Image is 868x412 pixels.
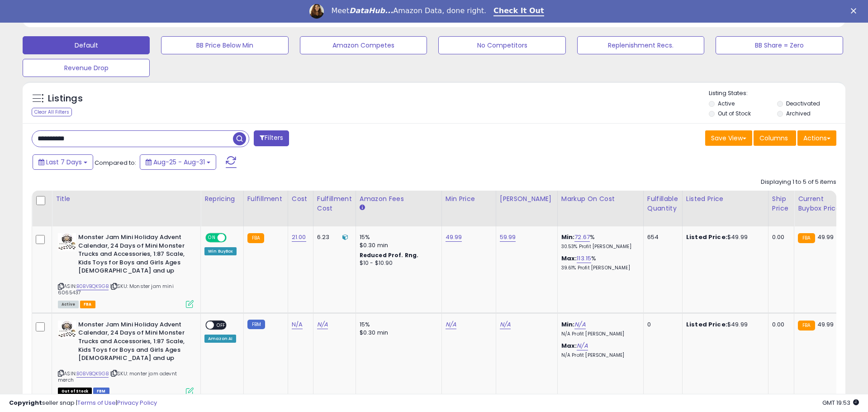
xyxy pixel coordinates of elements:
[161,36,288,54] button: BB Price Below Min
[58,321,76,339] img: 51iTZ2Oom8L._SL40_.jpg
[686,321,761,329] div: $49.99
[797,130,836,146] button: Actions
[331,6,486,15] div: Meet Amazon Data, done right.
[574,320,585,329] a: N/A
[46,158,82,167] span: Last 7 Days
[718,110,751,117] label: Out of Stock
[153,158,205,167] span: Aug-25 - Aug-31
[206,234,218,242] span: ON
[446,320,456,329] a: N/A
[32,108,72,116] div: Clear All Filters
[798,233,815,243] small: FBA
[33,154,93,170] button: Last 7 Days
[500,194,554,204] div: [PERSON_NAME]
[360,329,435,337] div: $0.30 min
[317,194,352,213] div: Fulfillment Cost
[76,283,109,290] a: B0BVBQK9GB
[78,233,188,278] b: Monster Jam Mini Holiday Advent Calendar, 24 Days of Mini Monster Trucks and Accessories, 1:87 Sc...
[772,233,787,241] div: 0.00
[300,36,427,54] button: Amazon Competes
[716,36,843,54] button: BB Share = Zero
[360,251,419,259] b: Reduced Prof. Rng.
[561,233,636,250] div: %
[446,233,462,242] a: 49.99
[58,233,76,251] img: 51iTZ2Oom8L._SL40_.jpg
[822,398,859,407] span: 2025-09-8 19:53 GMT
[292,320,303,329] a: N/A
[561,331,636,337] p: N/A Profit [PERSON_NAME]
[772,194,790,213] div: Ship Price
[140,154,216,170] button: Aug-25 - Aug-31
[754,130,796,146] button: Columns
[786,110,811,117] label: Archived
[58,233,194,307] div: ASIN:
[214,321,228,329] span: OFF
[360,194,438,204] div: Amazon Fees
[117,398,157,407] a: Privacy Policy
[647,321,675,329] div: 0
[786,100,820,107] label: Deactivated
[500,320,511,329] a: N/A
[9,398,42,407] strong: Copyright
[798,321,815,331] small: FBA
[76,370,109,378] a: B0BVBQK9GB
[772,321,787,329] div: 0.00
[292,194,309,204] div: Cost
[561,194,640,204] div: Markup on Cost
[247,194,284,204] div: Fulfillment
[360,233,435,241] div: 15%
[58,370,177,383] span: | SKU: monter jam adevnt merch
[561,352,636,359] p: N/A Profit [PERSON_NAME]
[686,233,761,241] div: $49.99
[360,204,365,212] small: Amazon Fees.
[292,233,306,242] a: 21.00
[360,321,435,329] div: 15%
[80,301,95,308] span: FBA
[817,320,834,329] span: 49.99
[438,36,565,54] button: No Competitors
[686,233,727,241] b: Listed Price:
[718,100,735,107] label: Active
[798,194,844,213] div: Current Buybox Price
[561,254,636,271] div: %
[817,233,834,241] span: 49.99
[48,92,83,105] h5: Listings
[561,244,636,250] p: 30.53% Profit [PERSON_NAME]
[317,320,328,329] a: N/A
[577,341,588,350] a: N/A
[561,320,575,329] b: Min:
[561,254,577,263] b: Max:
[77,398,116,407] a: Terms of Use
[204,335,236,343] div: Amazon AI
[709,89,845,98] p: Listing States:
[561,265,636,271] p: 39.61% Profit [PERSON_NAME]
[23,59,150,77] button: Revenue Drop
[557,191,643,226] th: The percentage added to the cost of goods (COGS) that forms the calculator for Min & Max prices.
[78,321,188,365] b: Monster Jam Mini Holiday Advent Calendar, 24 Days of Mini Monster Trucks and Accessories, 1:87 Sc...
[705,130,752,146] button: Save View
[577,36,704,54] button: Replenishment Recs.
[225,234,240,242] span: OFF
[254,130,289,146] button: Filters
[577,254,591,263] a: 113.15
[647,233,675,241] div: 654
[686,194,764,204] div: Listed Price
[247,320,265,329] small: FBM
[561,341,577,350] b: Max:
[247,233,264,243] small: FBA
[58,283,174,296] span: | SKU: Monster jam mini 6065437
[574,233,590,242] a: 72.67
[493,6,544,16] a: Check It Out
[561,233,575,241] b: Min:
[349,6,393,15] i: DataHub...
[95,158,136,167] span: Compared to:
[446,194,492,204] div: Min Price
[360,259,435,267] div: $10 - $10.90
[23,36,150,54] button: Default
[309,4,324,19] img: Profile image for Georgie
[851,8,860,14] div: Close
[58,301,79,308] span: All listings currently available for purchase on Amazon
[360,241,435,249] div: $0.30 min
[204,247,237,255] div: Win BuyBox
[686,320,727,329] b: Listed Price:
